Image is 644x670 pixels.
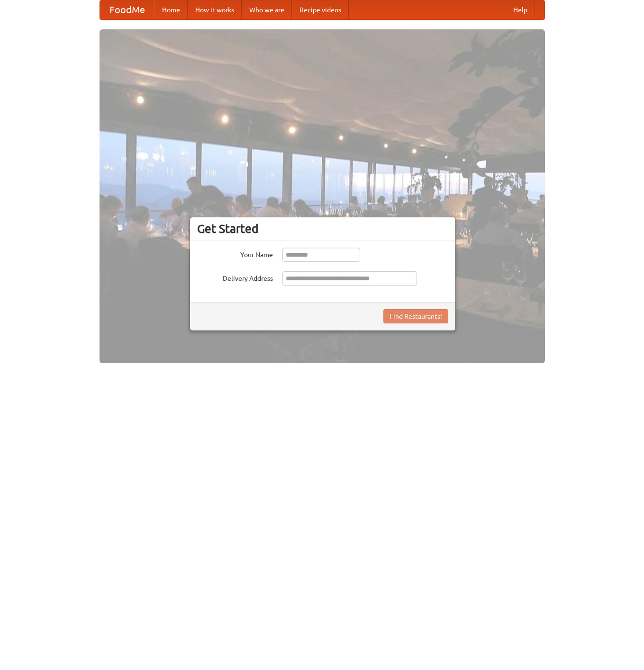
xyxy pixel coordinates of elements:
[197,222,448,236] h3: Get Started
[188,0,242,19] a: How it works
[383,309,448,323] button: Find Restaurants!
[292,0,349,19] a: Recipe videos
[197,271,273,283] label: Delivery Address
[242,0,292,19] a: Who we are
[506,0,535,19] a: Help
[100,0,154,19] a: FoodMe
[154,0,188,19] a: Home
[197,248,273,259] label: Your Name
